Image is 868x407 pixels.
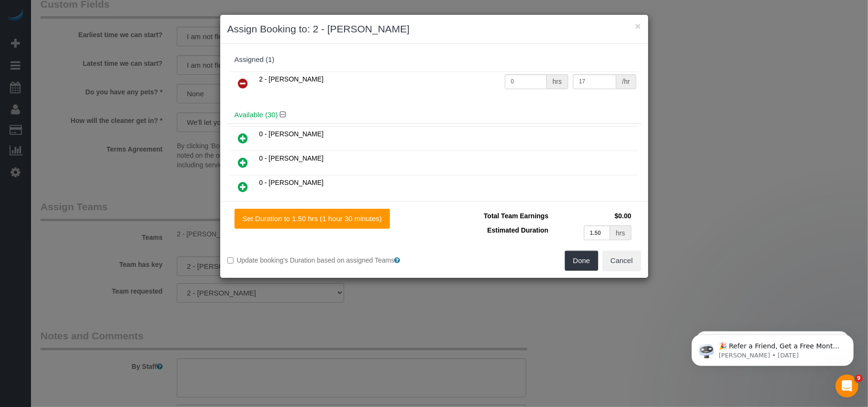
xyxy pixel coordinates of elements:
span: Estimated Duration [487,226,548,234]
span: 9 [855,375,863,382]
label: Update booking's Duration based on assigned Teams [227,255,427,265]
p: Message from Ellie, sent 4d ago [41,37,164,45]
iframe: Intercom live chat [836,375,858,397]
span: 🎉 Refer a Friend, Get a Free Month! 🎉 Love Automaid? Share the love! When you refer a friend who ... [41,28,163,130]
h4: Available (30) [235,111,634,119]
span: 0 - [PERSON_NAME] [259,130,324,138]
button: Done [565,251,598,271]
button: × [635,21,641,31]
span: 0 - [PERSON_NAME] [259,154,324,162]
button: Set Duration to 1.50 hrs (1 hour 30 minutes) [235,209,390,229]
div: /hr [616,74,636,89]
input: Update booking's Duration based on assigned Teams [227,257,234,264]
iframe: Intercom notifications message [677,315,868,381]
h3: Assign Booking to: 2 - [PERSON_NAME] [227,22,641,36]
div: hrs [610,225,631,240]
button: Cancel [602,251,641,271]
td: $0.00 [551,209,634,223]
td: Total Team Earnings [441,209,551,223]
span: 2 - [PERSON_NAME] [259,75,324,83]
span: 0 - [PERSON_NAME] [259,179,324,186]
div: hrs [547,74,568,89]
div: Assigned (1) [235,56,634,64]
